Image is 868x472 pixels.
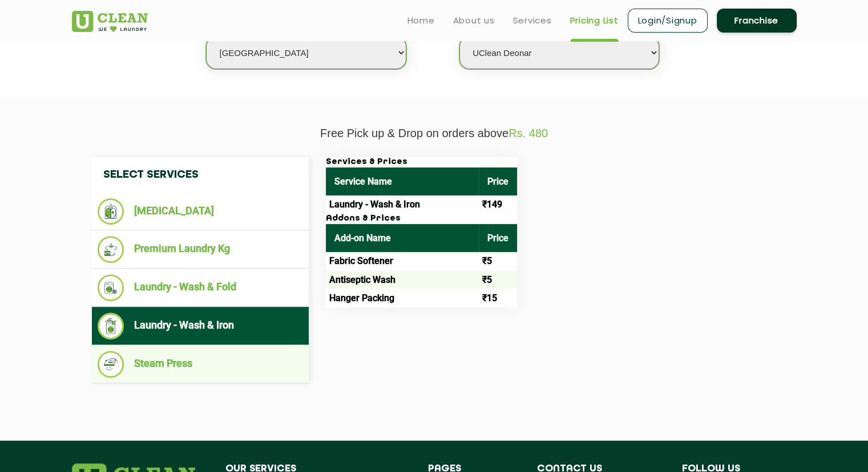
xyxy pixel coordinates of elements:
[479,224,517,252] th: Price
[407,14,435,27] a: Home
[98,351,303,378] li: Steam Press
[326,270,479,289] td: Antiseptic Wash
[628,9,708,33] a: Login/Signup
[72,127,797,140] p: Free Pick up & Drop on orders above
[98,236,303,263] li: Premium Laundry Kg
[98,198,303,225] li: [MEDICAL_DATA]
[326,224,479,252] th: Add-on Name
[98,313,124,339] img: Laundry - Wash & Iron
[479,252,517,270] td: ₹5
[479,167,517,195] th: Price
[98,274,303,301] li: Laundry - Wash & Fold
[479,289,517,307] td: ₹15
[98,313,303,339] li: Laundry - Wash & Iron
[326,167,479,195] th: Service Name
[570,14,619,27] a: Pricing List
[326,214,517,224] h3: Addons & Prices
[98,274,124,301] img: Laundry - Wash & Fold
[98,351,124,378] img: Steam Press
[98,236,124,263] img: Premium Laundry Kg
[98,198,124,225] img: Dry Cleaning
[479,270,517,289] td: ₹5
[92,157,309,193] h4: Select Services
[479,195,517,214] td: ₹149
[326,157,517,167] h3: Services & Prices
[453,14,495,27] a: About us
[513,14,552,27] a: Services
[326,252,479,270] td: Fabric Softener
[326,195,479,214] td: Laundry - Wash & Iron
[72,11,148,32] img: UClean Laundry and Dry Cleaning
[326,289,479,307] td: Hanger Packing
[508,127,548,139] span: Rs. 480
[717,9,797,33] a: Franchise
